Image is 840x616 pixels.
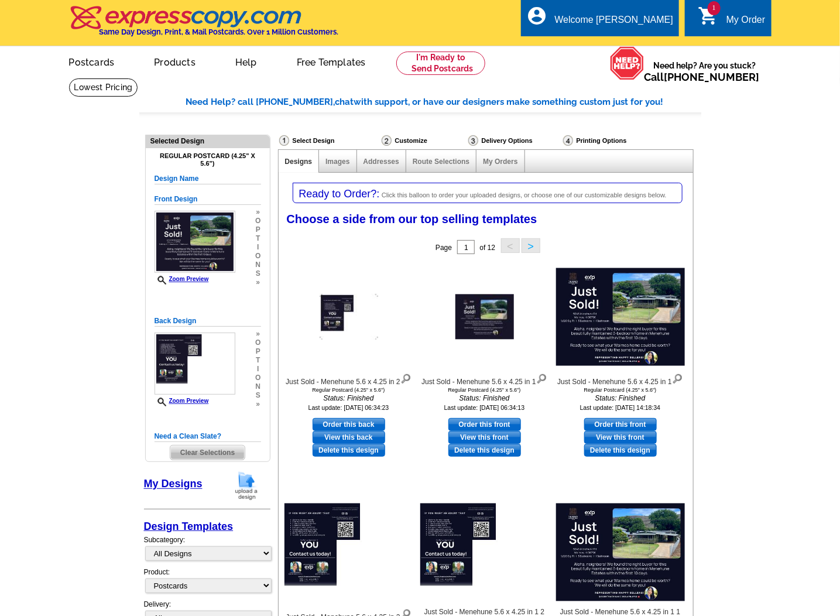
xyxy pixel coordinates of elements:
[444,404,525,411] small: Last update: [DATE] 06:34:13
[255,252,260,261] span: o
[382,135,392,146] img: Customize
[413,158,469,166] a: Route Selections
[155,333,235,395] img: small-thumb.jpg
[448,431,521,444] a: View this front
[144,535,270,567] div: Subcategory:
[479,244,495,252] span: of 12
[698,5,719,26] i: shopping_cart
[255,374,260,382] span: o
[255,208,260,217] span: »
[255,243,260,252] span: i
[420,371,549,387] div: Just Sold - Menehune 5.6 x 4.25 in 1
[255,278,260,287] span: »
[255,382,260,391] span: n
[522,238,540,253] button: >
[364,158,399,166] a: Addresses
[279,135,289,146] img: Select Design
[313,444,385,457] a: Delete this design
[144,478,203,490] a: My Designs
[278,135,380,149] div: Select Design
[155,173,261,184] h5: Design Name
[100,28,339,36] h4: Same Day Design, Print, & Mail Postcards. Over 1 Million Customers.
[155,152,261,167] h4: Regular Postcard (4.25" x 5.6")
[186,95,701,109] div: Need Help? call [PHONE_NUMBER], with support, or have our designers make something custom just fo...
[400,371,412,384] img: view design details
[420,504,549,601] img: Just Sold - Menehune 5.6 x 4.25 in 1 2
[672,371,683,384] img: view design details
[467,135,562,149] div: Delivery Options
[448,418,521,431] a: use this design
[255,347,260,356] span: p
[420,393,549,403] i: Status: Finished
[231,471,262,501] img: upload-design
[155,211,235,273] img: small-thumb.jpg
[556,387,685,393] div: Regular Postcard (4.25" x 5.6")
[313,431,385,444] a: View this back
[255,330,260,338] span: »
[255,217,260,225] span: o
[556,371,685,387] div: Just Sold - Menehune 5.6 x 4.25 in 1
[644,60,766,83] span: Need help? Are you stuck?
[335,97,354,107] span: chat
[284,504,413,601] img: Just Sold - Menehune 5.6 x 4.25 in 2
[155,276,209,282] a: Zoom Preview
[584,444,657,457] a: Delete this design
[325,158,349,166] a: Images
[708,1,721,15] span: 1
[436,244,452,252] span: Page
[382,191,667,199] span: Click this balloon to order your uploaded designs, or choose one of our customizable designs below.
[255,391,260,400] span: s
[284,387,413,393] div: Regular Postcard (4.25" x 5.6")
[536,371,547,384] img: view design details
[644,71,760,83] span: Call
[584,431,657,444] a: View this front
[255,225,260,234] span: p
[527,5,548,26] i: account_circle
[320,294,378,340] img: Just Sold - Menehune 5.6 x 4.25 in 2
[155,194,261,205] h5: Front Design
[155,431,261,442] h5: Need a Clean Slate?
[146,135,270,146] div: Selected Design
[285,158,313,166] a: Designs
[610,46,644,80] img: help
[278,47,385,75] a: Free Templates
[448,444,521,457] a: Delete this design
[255,400,260,409] span: »
[255,261,260,269] span: n
[556,393,685,403] i: Status: Finished
[563,135,573,146] img: Printing Options & Summary
[217,47,276,75] a: Help
[584,418,657,431] a: use this design
[562,135,666,149] div: Printing Options
[664,71,760,83] a: [PHONE_NUMBER]
[468,135,478,146] img: Delivery Options
[380,135,467,146] div: Customize
[483,158,517,166] a: My Orders
[255,269,260,278] span: s
[155,316,261,327] h5: Back Design
[555,15,673,31] div: Welcome [PERSON_NAME]
[170,446,245,460] span: Clear Selections
[698,13,766,28] a: 1 shopping_cart My Order
[455,295,514,340] img: Just Sold - Menehune 5.6 x 4.25 in 1
[580,404,661,411] small: Last update: [DATE] 14:18:34
[726,15,766,31] div: My Order
[144,567,270,599] div: Product:
[287,213,537,225] span: Choose a side from our top selling templates
[69,14,339,36] a: Same Day Design, Print, & Mail Postcards. Over 1 Million Customers.
[255,338,260,347] span: o
[308,404,389,411] small: Last update: [DATE] 06:34:23
[50,47,133,75] a: Postcards
[556,504,685,601] img: Just Sold - Menehune 5.6 x 4.25 in 1 1
[420,387,549,393] div: Regular Postcard (4.25" x 5.6")
[313,418,385,431] a: use this design
[501,238,520,253] button: <
[255,234,260,243] span: t
[299,188,380,200] span: Ready to Order?:
[255,356,260,365] span: t
[556,268,685,366] img: Just Sold - Menehune 5.6 x 4.25 in 1
[144,521,234,532] a: Design Templates
[155,398,209,404] a: Zoom Preview
[135,47,214,75] a: Products
[255,365,260,374] span: i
